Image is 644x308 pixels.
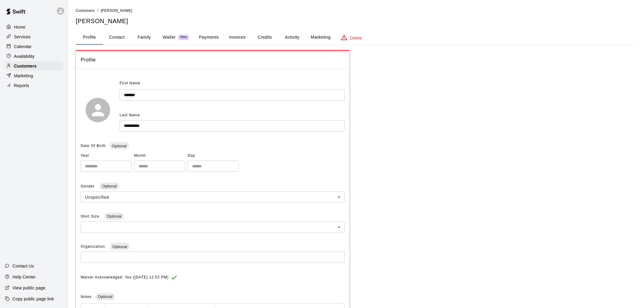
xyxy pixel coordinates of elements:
p: Help Center [12,274,36,280]
a: Home [5,23,64,32]
nav: breadcrumb [76,7,637,14]
p: Availability [14,53,35,59]
p: Reports [14,82,29,89]
span: Year [81,151,132,161]
a: Customers [76,8,95,13]
span: First Name [120,79,141,88]
span: New [178,35,189,39]
button: Family [131,30,158,45]
div: Unspecified [81,191,345,203]
p: Calendar [14,44,32,50]
span: [PERSON_NAME] [101,9,132,13]
a: Customers [5,61,64,71]
span: Waiver Acknowledged: Yes ([DATE] 12:52 PM) [81,273,169,282]
button: Credits [251,30,278,45]
span: Optional [109,144,129,148]
span: Month [134,151,185,161]
span: Optional [104,214,124,219]
span: Date Of Birth [81,144,106,148]
p: Delete [350,35,362,41]
p: Wallet [163,34,176,40]
h5: [PERSON_NAME] [76,17,637,25]
a: Availability [5,52,64,61]
span: Customers [76,9,95,13]
button: Profile [76,30,103,45]
p: Home [14,24,26,30]
span: Gender [81,184,96,188]
span: Optional [100,184,119,188]
div: basic tabs example [76,30,637,45]
span: Day [188,151,239,161]
span: Organization [81,244,106,249]
a: Reports [5,81,64,90]
span: Optional [95,294,115,299]
span: Shirt Size [81,214,101,219]
a: Services [5,32,64,41]
a: Calendar [5,42,64,51]
button: Marketing [306,30,335,45]
p: Customers [14,63,37,69]
button: Payments [194,30,224,45]
p: Copy public page link [12,296,54,302]
a: Marketing [5,71,64,80]
button: Contact [103,30,131,45]
span: Profile [81,56,345,64]
button: Activity [278,30,306,45]
span: Notes [81,295,92,299]
p: Services [14,34,31,40]
span: Optional [110,244,129,249]
p: Marketing [14,73,33,79]
span: Last Name [120,113,140,117]
p: View public page [12,285,45,291]
p: Contact Us [12,263,34,269]
li: / [97,7,98,14]
button: Invoices [224,30,251,45]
